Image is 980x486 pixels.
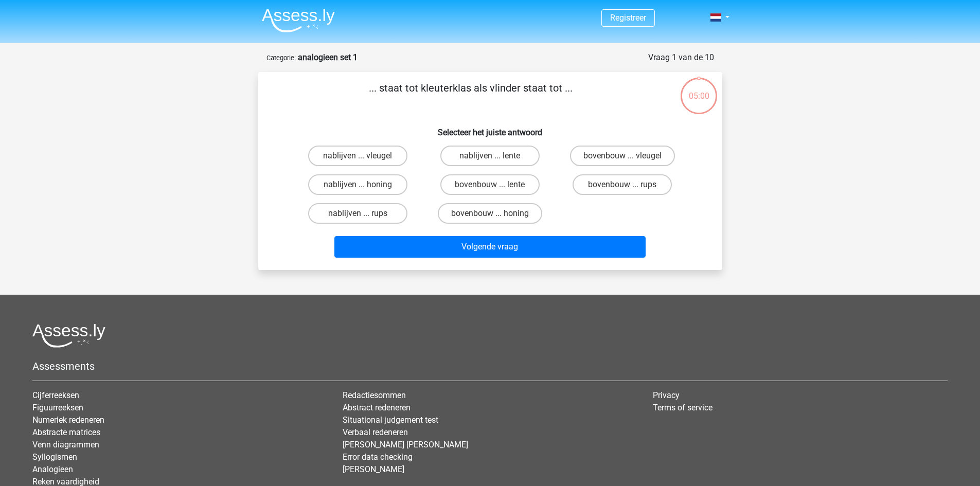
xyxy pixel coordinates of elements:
[343,427,408,437] a: Verbaal redeneren
[32,440,99,449] a: Venn diagrammen
[570,146,675,166] label: bovenbouw ... vleugel
[308,174,407,195] label: nablijven ... honing
[334,236,646,258] button: Volgende vraag
[343,390,406,400] a: Redactiesommen
[610,13,646,23] a: Registreer
[648,51,714,64] div: Vraag 1 van de 10
[32,415,104,425] a: Numeriek redeneren
[32,403,83,412] a: Figuurreeksen
[653,403,712,412] a: Terms of service
[438,203,542,224] label: bovenbouw ... honing
[32,452,77,462] a: Syllogismen
[262,8,335,32] img: Assessly
[308,203,407,224] label: nablijven ... rups
[32,323,105,348] img: Assessly logo
[298,52,358,62] strong: analogieen set 1
[653,390,680,400] a: Privacy
[573,174,672,195] label: bovenbouw ... rups
[343,452,413,462] a: Error data checking
[266,54,296,62] small: Categorie:
[308,146,407,166] label: nablijven ... vleugel
[32,360,948,372] h5: Assessments
[680,77,718,102] div: 05:00
[275,119,706,137] h6: Selecteer het juiste antwoord
[32,390,79,400] a: Cijferreeksen
[32,464,73,474] a: Analogieen
[343,403,411,412] a: Abstract redeneren
[343,415,438,425] a: Situational judgement test
[343,440,468,449] a: [PERSON_NAME] [PERSON_NAME]
[343,464,404,474] a: [PERSON_NAME]
[440,174,540,195] label: bovenbouw ... lente
[275,80,667,111] p: ... staat tot kleuterklas als vlinder staat tot ...
[32,427,100,437] a: Abstracte matrices
[440,146,540,166] label: nablijven ... lente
